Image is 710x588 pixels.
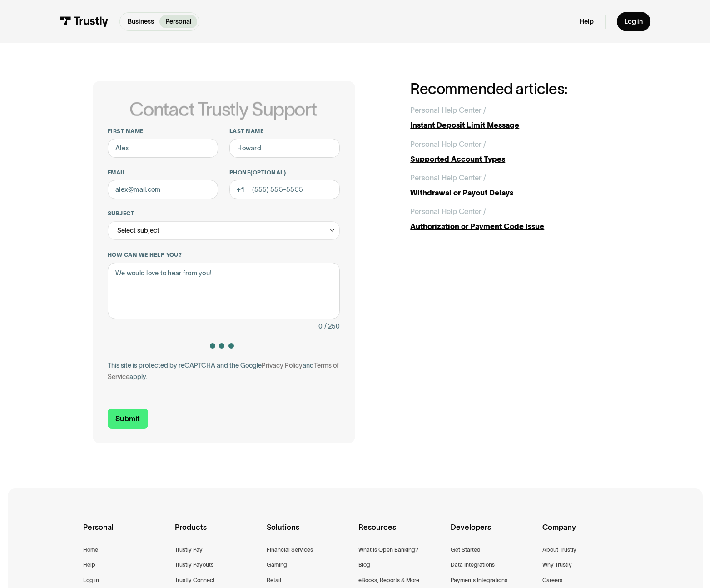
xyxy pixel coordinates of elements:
[410,187,617,199] div: Withdrawal or Payout Delays
[83,545,98,554] a: Home
[175,560,213,569] a: Trustly Payouts
[410,206,486,217] div: Personal Help Center /
[542,545,576,554] a: About Trustly
[159,15,197,29] a: Personal
[108,128,218,135] label: First name
[122,15,160,29] a: Business
[108,251,340,259] label: How can we help you?
[624,17,643,26] div: Log in
[175,575,215,585] a: Trustly Connect
[106,99,340,119] h1: Contact Trustly Support
[175,521,259,545] div: Products
[108,128,340,429] form: Contact Trustly Support
[229,169,340,177] label: Phone
[580,17,594,26] a: Help
[267,521,351,545] div: Solutions
[358,545,418,554] a: What is Open Banking?
[410,154,617,165] div: Supported Account Types
[410,105,617,131] a: Personal Help Center /Instant Deposit Limit Message
[451,521,535,545] div: Developers
[108,210,340,218] label: Subject
[542,575,562,585] a: Careers
[175,545,203,554] a: Trustly Pay
[229,180,340,199] input: (555) 555-5555
[542,560,572,569] a: Why Trustly
[318,321,323,332] div: 0
[108,139,218,157] input: Alex
[410,172,486,184] div: Personal Help Center /
[410,139,617,165] a: Personal Help Center /Supported Account Types
[108,409,148,428] input: Submit
[250,169,286,175] span: (Optional)
[83,560,95,569] a: Help
[229,128,340,135] label: Last name
[108,360,340,383] div: This site is protected by reCAPTCHA and the Google and apply.
[83,575,99,585] a: Log in
[410,139,486,150] div: Personal Help Center /
[60,16,108,27] img: Trustly Logo
[267,575,281,585] a: Retail
[617,12,650,32] a: Log in
[410,172,617,199] a: Personal Help Center /Withdrawal or Payout Delays
[267,545,313,554] a: Financial Services
[410,81,617,97] h2: Recommended articles:
[410,120,617,131] div: Instant Deposit Limit Message
[410,221,617,232] div: Authorization or Payment Code Issue
[358,521,443,545] div: Resources
[108,169,218,177] label: Email
[410,105,486,116] div: Personal Help Center /
[267,560,287,569] a: Gaming
[117,225,159,236] div: Select subject
[542,521,627,545] div: Company
[324,321,340,332] div: / 250
[229,139,340,157] input: Howard
[108,221,340,240] div: Select subject
[108,362,339,380] a: Terms of Service
[128,17,154,27] p: Business
[410,206,617,232] a: Personal Help Center /Authorization or Payment Code Issue
[165,17,192,27] p: Personal
[108,180,218,199] input: alex@mail.com
[451,560,495,569] a: Data Integrations
[358,560,370,569] a: Blog
[262,362,303,369] a: Privacy Policy
[451,575,507,585] a: Payments Integrations
[451,545,481,554] a: Get Started
[358,575,419,585] a: eBooks, Reports & More
[83,521,168,545] div: Personal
